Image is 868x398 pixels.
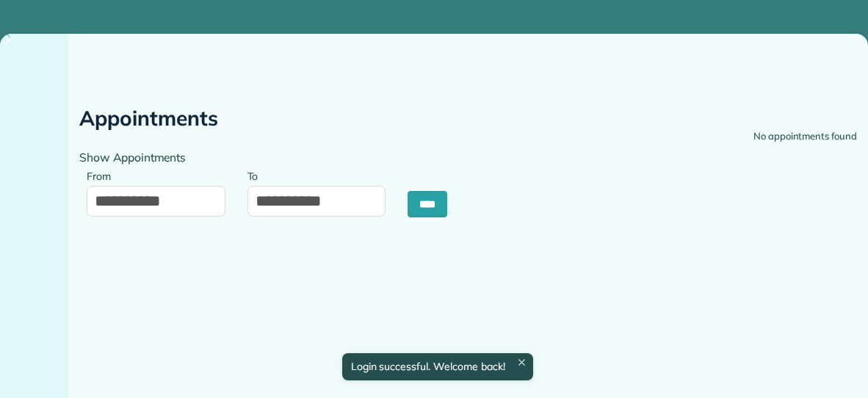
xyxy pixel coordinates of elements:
h4: Show Appointments [79,151,457,164]
div: Login successful. Welcome back! [341,353,532,380]
label: From [87,162,118,189]
h2: Appointments [79,107,218,130]
div: No appointments found [753,129,857,144]
label: To [247,162,266,189]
